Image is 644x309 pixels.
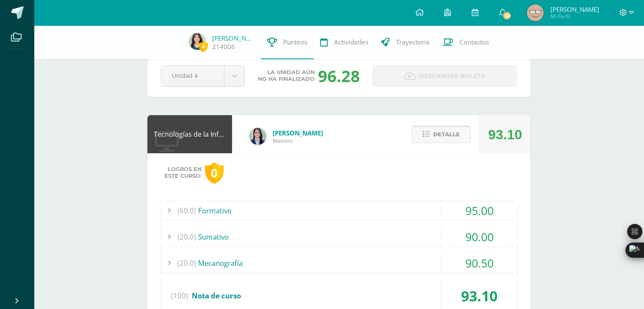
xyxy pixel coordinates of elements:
a: Contactos [436,25,495,59]
span: Descargar boleta [419,66,486,86]
span: Unidad 4 [172,66,213,86]
div: 0 [205,162,224,184]
a: 214006 [212,42,235,51]
button: Detalle [412,126,471,143]
span: 36 [502,11,511,20]
span: Contactos [459,38,489,47]
a: [PERSON_NAME] [212,34,254,42]
a: Punteos [261,25,314,59]
div: Mecanografía [160,254,517,273]
a: Actividades [314,25,375,59]
div: Tecnologías de la Información y Comunicación: Computación [147,115,232,153]
span: Actividades [334,38,368,47]
span: [PERSON_NAME] [273,129,323,137]
span: (60.0) [177,201,196,220]
span: (20.0) [177,227,196,246]
div: 96.28 [318,65,360,87]
span: Detalle [433,127,460,142]
span: [PERSON_NAME] [550,5,599,14]
img: 8a04bcb720cee43845f5c8158bc7cf53.png [189,33,206,50]
div: 90.00 [441,227,517,246]
span: 6 [199,41,208,52]
span: La unidad aún no ha finalizado [258,69,315,83]
div: Sumativo [160,227,517,246]
div: 90.50 [441,254,517,273]
img: 7489ccb779e23ff9f2c3e89c21f82ed0.png [249,128,266,145]
span: Maestro [273,137,323,144]
div: Formativo [160,201,517,220]
span: Logros en este curso: [164,166,202,179]
span: Punteos [283,38,307,47]
div: 93.10 [488,116,522,154]
span: Mi Perfil [550,13,599,20]
span: (20.0) [177,254,196,273]
div: 95.00 [441,201,517,220]
span: Nota de curso [192,291,241,301]
img: dd011f7c4bfabd7082af3f8a9ebe6100.png [527,4,544,21]
span: Trayectoria [396,38,430,47]
a: Unidad 4 [161,66,244,86]
a: Trayectoria [375,25,436,59]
